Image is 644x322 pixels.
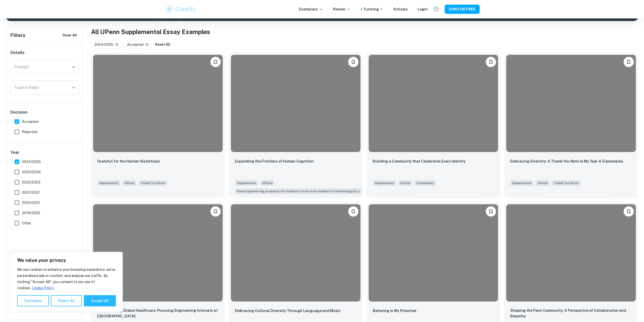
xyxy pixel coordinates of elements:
h6: Decision [10,109,79,115]
button: Accept All [84,295,116,306]
a: Tutoring [363,6,383,12]
span: Community [416,181,434,185]
h1: All UPenn Supplemental Essay Examples [91,27,638,36]
p: Embracing Cultural Diversity Through Language and Music [235,308,341,314]
span: UPenn [536,180,550,186]
span: 2020/2021 [22,200,40,206]
a: Schools [393,6,408,12]
button: Please log in to bookmark exemplars [210,57,221,67]
button: Reset All [154,41,172,48]
span: How will you explore community at Penn? Consider how Penn will help shape your perspective, and h... [414,180,436,186]
span: Thank You Note [554,181,579,185]
a: Please log in to bookmark exemplarsBuilding a Community that Celebrates Every IdentitySupplementU... [367,53,500,198]
a: Please log in to bookmark exemplarsGrateful for the Haitian SisterhoodSupplementUPennWrite a shor... [91,53,225,198]
a: Please log in to bookmark exemplarsEmbracing Diversity: A Thank-You Note to My Year 4 ClassmatesS... [504,53,638,198]
button: Reject All [51,295,82,306]
span: Penn Engineering prepares its students to become leaders in technology by combining a strong foun... [235,188,362,194]
button: Please log in to bookmark exemplars [624,57,634,67]
h6: Filters [10,32,25,39]
button: Customise [17,295,49,306]
button: Open [70,84,77,91]
div: 2024/2025 [91,40,122,49]
button: Open [70,63,77,71]
span: 2023/2024 [22,169,41,175]
div: We value your privacy [10,252,123,312]
p: We use cookies to enhance your browsing experience, serve personalised ads or content, and analys... [17,266,116,291]
span: Penn Engineering prepares its students to become leaders in technology by c [237,189,360,194]
span: 2021/2022 [22,190,40,195]
span: 2019/2020 [22,210,40,216]
span: Accepted [127,42,146,47]
button: Clear All [61,31,78,39]
span: Supplement [97,180,120,186]
span: Other [22,220,31,226]
p: Grateful for the Haitian Sisterhood [97,158,160,164]
button: Please log in to bookmark exemplars [486,57,496,67]
p: Believing in My Potential [373,308,416,314]
button: Please log in to bookmark exemplars [486,206,496,217]
button: Please log in to bookmark exemplars [348,206,358,217]
div: Accepted [124,40,152,49]
span: UPenn [260,180,274,186]
p: Building a Community that Celebrates Every Identity [373,158,466,164]
button: Please log in to bookmark exemplars [348,57,358,67]
p: Transforming Global Healthcare: Pursuing Engineering Interests at Penn [97,308,219,319]
span: Supplement [510,180,534,186]
span: UPenn [398,180,412,186]
p: Embracing Diversity: A Thank-You Note to My Year 4 Classmates [510,158,623,164]
span: 2024/2025 [22,159,41,165]
a: Cookie Policy [31,286,54,290]
img: Clastify logo [165,4,197,14]
span: Thank You Note [141,181,165,185]
span: Write a short thank-you note to someone you have not yet thanked and would like to acknowledge. (... [139,180,167,186]
span: 2022/2023 [22,179,40,185]
span: Accepted [22,119,38,124]
a: Please log in to bookmark exemplarsExpanding the Frontiers of Human CognitionSupplementUPennPenn ... [229,53,363,198]
button: JOIN FOR FREE [445,5,480,14]
button: Please log in to bookmark exemplars [624,206,634,217]
span: 2024/2025 [94,42,116,47]
p: We value your privacy [17,257,116,263]
p: Exemplars [299,6,323,12]
h6: Year [10,149,79,156]
span: Write a short thank-you note to someone you have not yet thanked and would like to acknowledge. (... [552,180,581,186]
span: Supplement [373,180,396,186]
p: Review [333,6,351,12]
span: Supplement [235,180,258,186]
p: Shaping the Penn Community: A Perspective of Collaboration and Empathy [510,308,632,319]
button: Help and Feedback [432,5,440,14]
p: Expanding the Frontiers of Human Cognition [235,158,314,164]
h6: Details [10,50,79,56]
span: UPenn [122,180,137,186]
a: Login [418,6,428,12]
button: Please log in to bookmark exemplars [210,206,221,217]
span: Rejected [22,129,37,135]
